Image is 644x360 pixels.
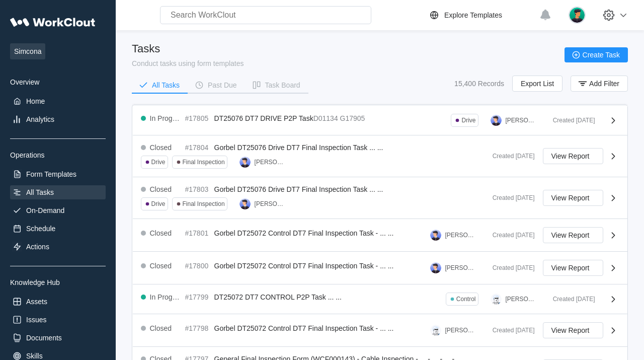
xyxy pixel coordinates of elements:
[133,219,627,252] a: Closed#17801Gorbel DT25072 Control DT7 Final Inspection Task - ... ...[PERSON_NAME]Created [DATE]...
[185,324,210,332] div: #17798
[150,114,181,122] div: In Progress
[26,115,54,123] div: Analytics
[521,80,554,87] span: Export List
[545,117,595,124] div: Created [DATE]
[10,240,106,254] a: Actions
[151,159,166,166] div: Drive
[545,296,595,303] div: Created [DATE]
[185,229,210,237] div: #17801
[430,262,441,273] img: user-5.png
[185,262,210,270] div: #17800
[10,112,106,126] a: Analytics
[151,200,166,207] div: Drive
[543,260,603,276] button: View Report
[214,324,394,332] span: Gorbel DT25072 Control DT7 Final Inspection Task - ... ...
[214,229,394,237] span: Gorbel DT25072 Control DT7 Final Inspection Task - ... ...
[150,324,172,332] div: Closed
[10,331,106,345] a: Documents
[132,42,244,55] div: Tasks
[214,185,383,193] span: Gorbel DT25076 Drive DT7 Final Inspection Task ... ...
[10,94,106,108] a: Home
[183,200,225,207] div: Final Inspection
[133,284,627,314] a: In Progress#17799DT25072 DT7 CONTROL P2P Task ... ...Control[PERSON_NAME]Created [DATE]
[150,143,172,152] div: Closed
[10,313,106,327] a: Issues
[133,177,627,219] a: Closed#17803Gorbel DT25076 Drive DT7 Final Inspection Task ... ...DriveFinal Inspection[PERSON_NA...
[185,185,210,193] div: #17803
[569,7,586,24] img: user.png
[10,185,106,199] a: All Tasks
[185,293,210,301] div: #17799
[506,296,537,303] div: [PERSON_NAME]
[26,316,46,324] div: Issues
[461,117,475,124] div: Drive
[133,106,627,135] a: In Progress#17805DT25076 DT7 DRIVE P2P TaskD01134G17905Drive[PERSON_NAME]Created [DATE]
[152,82,180,89] div: All Tasks
[430,325,441,336] img: clout-01.png
[543,148,603,164] button: View Report
[265,82,300,89] div: Task Board
[185,114,210,122] div: #17805
[551,264,590,271] span: View Report
[10,78,106,86] div: Overview
[313,114,338,122] mark: D01134
[551,153,590,160] span: View Report
[133,252,627,284] a: Closed#17800Gorbel DT25072 Control DT7 Final Inspection Task - ... ...[PERSON_NAME]Created [DATE]...
[456,296,476,303] div: Control
[571,76,628,92] button: Add Filter
[340,114,365,122] mark: G17905
[26,334,62,342] div: Documents
[150,185,172,193] div: Closed
[255,159,286,166] div: [PERSON_NAME]
[26,243,49,251] div: Actions
[551,194,590,201] span: View Report
[208,82,237,89] div: Past Due
[543,322,603,338] button: View Report
[512,76,562,92] button: Export List
[26,188,54,196] div: All Tasks
[445,327,476,334] div: [PERSON_NAME]
[185,143,210,152] div: #17804
[245,78,308,93] button: Task Board
[543,227,603,243] button: View Report
[10,151,106,159] div: Operations
[26,206,64,214] div: On-Demand
[430,230,441,241] img: user-5.png
[214,143,383,152] span: Gorbel DT25076 Drive DT7 Final Inspection Task ... ...
[551,327,590,334] span: View Report
[214,262,394,270] span: Gorbel DT25072 Control DT7 Final Inspection Task - ... ...
[133,314,627,347] a: Closed#17798Gorbel DT25072 Control DT7 Final Inspection Task - ... ...[PERSON_NAME]Created [DATE]...
[485,194,535,201] div: Created [DATE]
[583,51,620,58] span: Create Task
[506,117,537,124] div: [PERSON_NAME]
[543,190,603,206] button: View Report
[10,203,106,218] a: On-Demand
[26,298,47,306] div: Assets
[133,135,627,177] a: Closed#17804Gorbel DT25076 Drive DT7 Final Inspection Task ... ...DriveFinal Inspection[PERSON_NA...
[10,295,106,309] a: Assets
[150,262,172,270] div: Closed
[10,278,106,286] div: Knowledge Hub
[485,232,535,239] div: Created [DATE]
[485,264,535,271] div: Created [DATE]
[10,222,106,236] a: Schedule
[589,80,619,87] span: Add Filter
[491,294,502,305] img: clout-01.png
[428,9,534,21] a: Explore Templates
[183,159,225,166] div: Final Inspection
[214,293,342,301] span: DT25072 DT7 CONTROL P2P Task ... ...
[26,225,55,233] div: Schedule
[454,80,504,88] div: 15,400 Records
[26,97,45,105] div: Home
[150,229,172,237] div: Closed
[551,232,590,239] span: View Report
[214,114,313,122] span: DT25076 DT7 DRIVE P2P Task
[485,327,535,334] div: Created [DATE]
[160,6,371,24] input: Search WorkClout
[485,153,535,160] div: Created [DATE]
[150,293,181,301] div: In Progress
[239,198,251,209] img: user-5.png
[132,78,188,93] button: All Tasks
[132,59,244,67] div: Conduct tasks using form templates
[444,11,502,19] div: Explore Templates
